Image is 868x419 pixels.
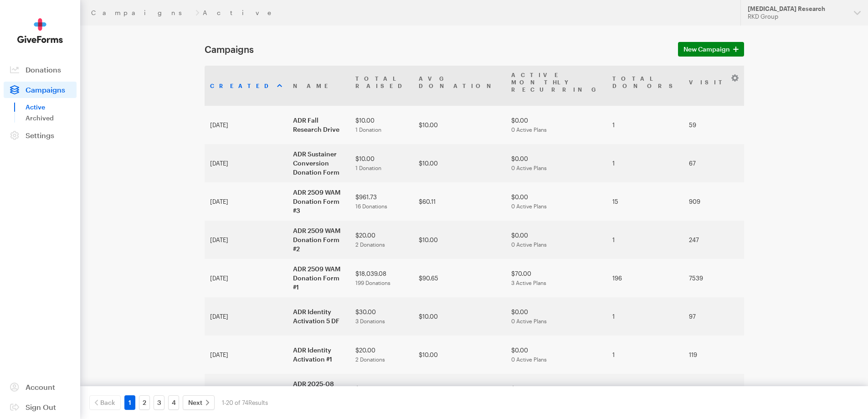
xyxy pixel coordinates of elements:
span: 0 Active Plans [511,126,547,133]
td: 1 [607,336,683,374]
th: Conv. Rate: activate to sort column ascending [742,66,801,106]
span: Donations [26,65,61,74]
th: Created: activate to sort column ascending [205,66,288,106]
td: ADR 2509 WAM Donation Form #1 [288,259,350,297]
span: 2 Donations [355,241,385,248]
td: 247 [683,221,742,259]
td: [DATE] [205,336,288,374]
span: 0 Active Plans [511,356,547,362]
img: GiveForms [17,18,63,43]
td: ADR Identity Activation 5 DF [288,297,350,336]
td: $10.00 [350,106,413,144]
td: 1.49% [742,144,801,182]
td: [DATE] [205,106,288,144]
td: 2.63% [742,259,801,297]
span: Next [188,397,202,408]
td: $20.00 [350,336,413,374]
th: Visits: activate to sort column ascending [683,66,742,106]
td: [DATE] [205,297,288,336]
span: Settings [26,131,54,140]
td: $10.00 [413,144,506,182]
td: $10.00 [413,297,506,336]
td: 0.81% [742,221,801,259]
th: Name: activate to sort column ascending [288,66,350,106]
a: Campaigns [4,82,77,98]
td: 1 [607,221,683,259]
a: 4 [168,395,179,410]
td: 1 [607,144,683,182]
td: 0.25% [742,374,801,412]
td: $10.00 [350,144,413,182]
a: Campaigns [91,9,192,16]
div: [MEDICAL_DATA] Research [748,5,847,13]
th: TotalRaised: activate to sort column ascending [350,66,413,106]
span: 16 Donations [355,203,387,209]
a: Archived [26,113,77,124]
td: $20.00 [350,221,413,259]
span: 0 Active Plans [511,241,547,248]
span: 2 Donations [355,356,385,362]
span: 0 Active Plans [511,318,547,324]
td: $0.00 [506,144,607,182]
td: ADR Fall Research Drive [288,106,350,144]
td: $10.00 [413,336,506,374]
span: 3 Active Plans [511,279,546,286]
td: $70.00 [506,259,607,297]
span: 0 Active Plans [511,165,547,171]
td: 1 [607,297,683,336]
span: Account [26,383,55,391]
td: $100.74 [506,374,607,412]
span: 1 Donation [355,126,381,133]
a: Account [4,379,77,395]
td: 13 [607,374,683,412]
div: 1-20 of 74 [222,395,268,410]
td: 1 [607,106,683,144]
a: Sign Out [4,399,77,415]
a: 2 [139,395,150,410]
span: 1 Donation [355,165,381,171]
td: [DATE] [205,182,288,221]
td: $732.02 [350,374,413,412]
td: $0.00 [506,221,607,259]
td: $30.00 [350,297,413,336]
td: $0.00 [506,106,607,144]
h1: Campaigns [205,44,667,55]
span: Sign Out [26,403,56,411]
a: Active [26,102,77,113]
td: $10.00 [413,221,506,259]
td: ADR 2509 WAM Donation Form #3 [288,182,350,221]
td: $0.00 [506,297,607,336]
div: RKD Group [748,13,847,21]
td: 7539 [683,259,742,297]
td: 59 [683,106,742,144]
td: [DATE] [205,144,288,182]
td: $18,039.08 [350,259,413,297]
span: Results [248,399,268,406]
span: 3 Donations [355,318,385,324]
td: 5167 [683,374,742,412]
td: $10.00 [413,106,506,144]
td: $52.29 [413,374,506,412]
td: 97 [683,297,742,336]
a: New Campaign [678,42,744,57]
th: Active MonthlyRecurring: activate to sort column ascending [506,66,607,106]
td: [DATE] [205,374,288,412]
td: 15 [607,182,683,221]
td: [DATE] [205,259,288,297]
a: Settings [4,127,77,144]
td: $0.00 [506,182,607,221]
td: ADR 2509 WAM Donation Form #2 [288,221,350,259]
span: 0 Active Plans [511,203,547,209]
span: 199 Donations [355,279,390,286]
td: $961.73 [350,182,413,221]
td: $0.00 [506,336,607,374]
td: $60.11 [413,182,506,221]
td: 909 [683,182,742,221]
td: ADR Identity Activation #1 [288,336,350,374]
td: $90.65 [413,259,506,297]
a: 3 [154,395,164,410]
td: 1.76% [742,182,801,221]
td: 3.09% [742,297,801,336]
th: TotalDonors: activate to sort column ascending [607,66,683,106]
td: 1.69% [742,106,801,144]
